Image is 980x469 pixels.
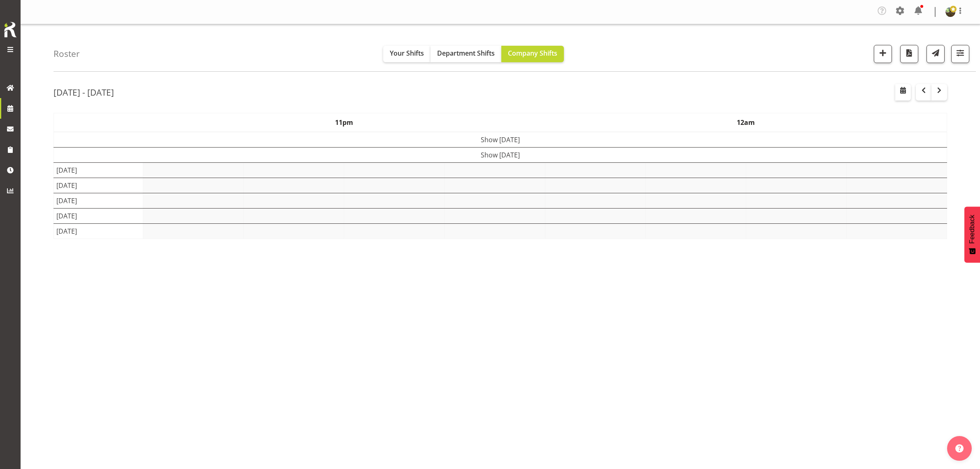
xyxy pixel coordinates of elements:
[508,49,557,58] span: Company Shifts
[501,46,564,62] button: Company Shifts
[545,113,947,132] th: 12am
[383,46,431,62] button: Your Shifts
[54,224,143,239] td: [DATE]
[54,178,143,193] td: [DATE]
[968,215,976,244] span: Feedback
[54,148,947,163] td: Show [DATE]
[431,46,501,62] button: Department Shifts
[945,7,955,17] img: filipo-iupelid4dee51ae661687a442d92e36fb44151.png
[54,163,143,178] td: [DATE]
[895,84,911,101] button: Select a specific date within the roster.
[951,45,969,63] button: Filter Shifts
[54,49,80,59] h4: Roster
[143,113,545,132] th: 11pm
[2,21,19,39] img: Rosterit icon logo
[54,132,947,148] td: Show [DATE]
[926,45,945,63] button: Send a list of all shifts for the selected filtered period to all rostered employees.
[437,49,495,58] span: Department Shifts
[964,206,980,263] button: Feedback - Show survey
[54,87,114,98] h2: [DATE] - [DATE]
[955,444,964,453] img: help-xxl-2.png
[874,45,892,63] button: Add a new shift
[390,49,424,58] span: Your Shifts
[900,45,918,63] button: Download a PDF of the roster according to the set date range.
[54,209,143,224] td: [DATE]
[54,193,143,209] td: [DATE]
